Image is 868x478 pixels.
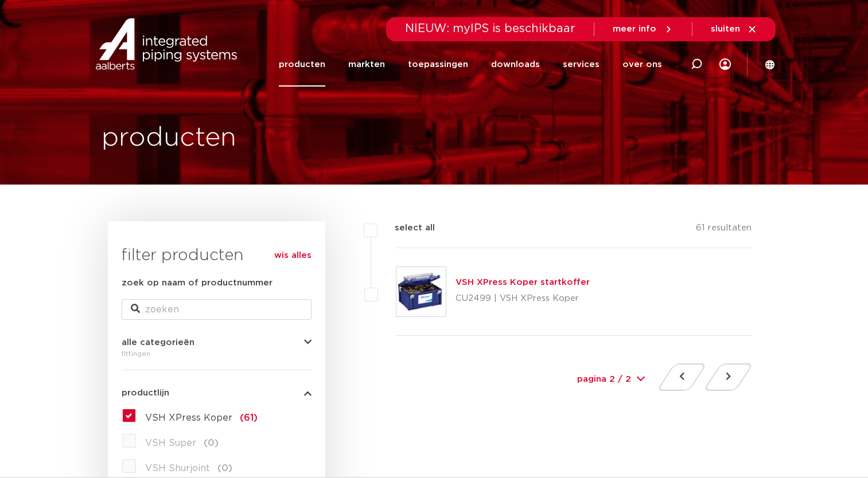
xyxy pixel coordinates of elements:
[122,389,169,397] span: productlijn
[696,221,752,239] p: 61 resultaten
[408,42,468,87] a: toepassingen
[145,464,210,473] span: VSH Shurjoint
[122,347,312,361] div: fittingen
[145,413,232,422] span: VSH XPress Koper
[377,221,435,235] label: select all
[348,42,385,87] a: markten
[122,338,194,347] span: alle categorieën
[491,42,540,87] a: downloads
[240,413,258,422] span: (61)
[279,42,662,87] nav: Menu
[122,338,312,347] button: alle categorieën
[563,42,600,87] a: services
[122,244,312,267] h3: filter producten
[102,120,236,156] h1: producten
[456,278,590,287] a: VSH XPress Koper startkoffer
[396,267,446,316] img: Thumbnail for VSH XPress Koper startkoffer
[711,24,757,34] a: sluiten
[711,25,740,33] span: sluiten
[145,438,196,448] span: VSH Super
[613,25,656,33] span: meer info
[622,42,662,87] a: over ons
[122,389,312,397] button: productlijn
[217,464,232,473] span: (0)
[279,42,325,87] a: producten
[122,276,273,290] label: zoek op naam of productnummer
[204,438,219,448] span: (0)
[274,249,312,262] a: wis alles
[122,299,312,320] input: zoeken
[613,24,674,34] a: meer info
[405,23,575,34] span: NIEUW: myIPS is beschikbaar
[456,289,590,308] p: CU2499 | VSH XPress Koper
